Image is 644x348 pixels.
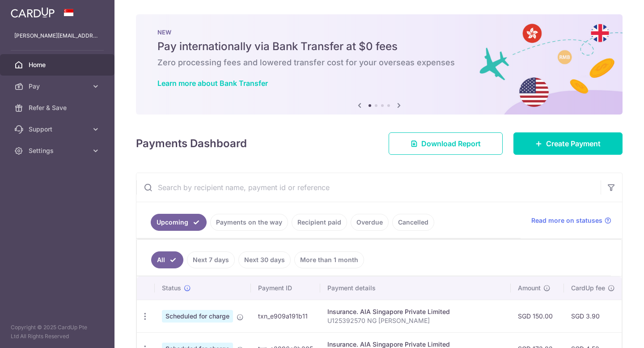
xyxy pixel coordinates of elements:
a: Recipient paid [292,214,347,231]
h6: Zero processing fees and lowered transfer cost for your overseas expenses [157,57,601,68]
span: Amount [518,284,541,293]
a: All [151,251,183,268]
a: Download Report [389,132,503,155]
input: Search by recipient name, payment id or reference [136,173,601,202]
h4: Payments Dashboard [136,136,247,152]
p: U125392570 NG [PERSON_NAME] [327,316,504,325]
span: Refer & Save [29,103,88,112]
span: Download Report [421,138,481,149]
p: NEW [157,29,601,36]
td: SGD 150.00 [511,300,564,332]
a: Read more on statuses [531,216,611,225]
p: [PERSON_NAME][EMAIL_ADDRESS][DOMAIN_NAME] [14,31,100,40]
a: Cancelled [392,214,434,231]
a: Overdue [351,214,389,231]
a: Next 7 days [187,251,235,268]
iframe: Opens a widget where you can find more information [586,321,635,344]
a: Payments on the way [210,214,288,231]
span: Home [29,60,88,69]
th: Payment ID [251,276,320,300]
span: Settings [29,146,88,155]
span: Status [162,284,181,293]
td: SGD 3.90 [564,300,622,332]
td: txn_e909a191b11 [251,300,320,332]
span: Read more on statuses [531,216,602,225]
img: CardUp [11,7,55,18]
th: Payment details [320,276,511,300]
span: CardUp fee [571,284,605,293]
div: Insurance. AIA Singapore Private Limited [327,307,504,316]
a: Next 30 days [238,251,291,268]
a: More than 1 month [294,251,364,268]
img: Bank transfer banner [136,14,623,115]
span: Pay [29,82,88,91]
h5: Pay internationally via Bank Transfer at $0 fees [157,39,601,54]
a: Create Payment [513,132,623,155]
span: Scheduled for charge [162,310,233,323]
a: Learn more about Bank Transfer [157,79,268,88]
a: Upcoming [151,214,207,231]
span: Create Payment [546,138,601,149]
span: Support [29,125,88,134]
